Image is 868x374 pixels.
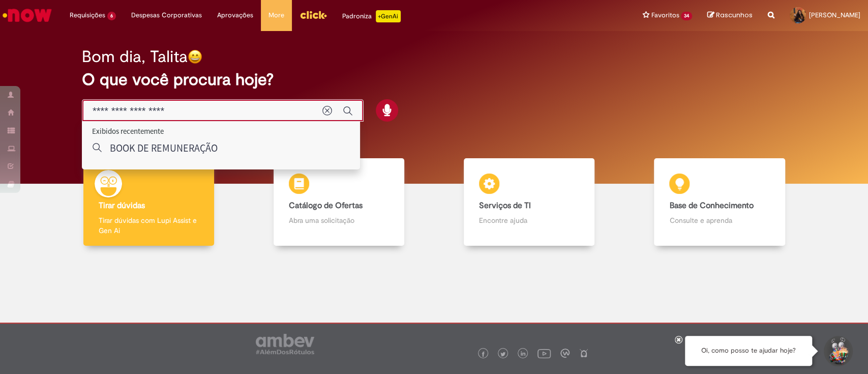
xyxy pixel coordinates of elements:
img: happy-face.png [188,49,202,64]
img: logo_footer_twitter.png [500,352,505,357]
p: Consulte e aprenda [669,215,769,225]
b: Catálogo de Ofertas [289,200,363,211]
span: Rascunhos [716,10,753,20]
b: Tirar dúvidas [99,200,145,211]
img: logo_footer_linkedin.png [521,351,526,357]
span: Requisições [70,10,105,20]
p: Tirar dúvidas com Lupi Assist e Gen Ai [99,215,199,236]
a: Tirar dúvidas Tirar dúvidas com Lupi Assist e Gen Ai [53,158,244,246]
h2: O que você procura hoje? [82,71,786,89]
img: logo_footer_facebook.png [481,352,486,357]
b: Serviços de TI [479,200,531,211]
img: ServiceNow [1,5,53,25]
a: Rascunhos [707,11,753,20]
span: Despesas Corporativas [131,10,202,20]
a: Catálogo de Ofertas Abra uma solicitação [244,158,434,246]
img: click_logo_yellow_360x200.png [300,7,327,22]
span: More [268,10,284,20]
span: Favoritos [651,10,679,20]
button: Iniciar Conversa de Suporte [822,336,853,366]
div: Padroniza [342,10,401,22]
p: +GenAi [376,10,401,22]
span: Aprovações [217,10,253,20]
h2: Bom dia, Talita [82,48,188,66]
img: logo_footer_workplace.png [560,349,570,358]
img: logo_footer_naosei.png [579,349,588,358]
p: Encontre ajuda [479,215,579,225]
p: Abra uma solicitação [289,215,389,225]
img: logo_footer_youtube.png [537,347,551,360]
a: Serviços de TI Encontre ajuda [434,158,624,246]
img: logo_footer_ambev_rotulo_gray.png [256,334,314,354]
span: 34 [681,12,692,20]
a: Base de Conhecimento Consulte e aprenda [624,158,815,246]
div: Oi, como posso te ajudar hoje? [685,336,812,366]
span: [PERSON_NAME] [809,11,860,19]
span: 6 [107,12,116,20]
b: Base de Conhecimento [669,200,753,211]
